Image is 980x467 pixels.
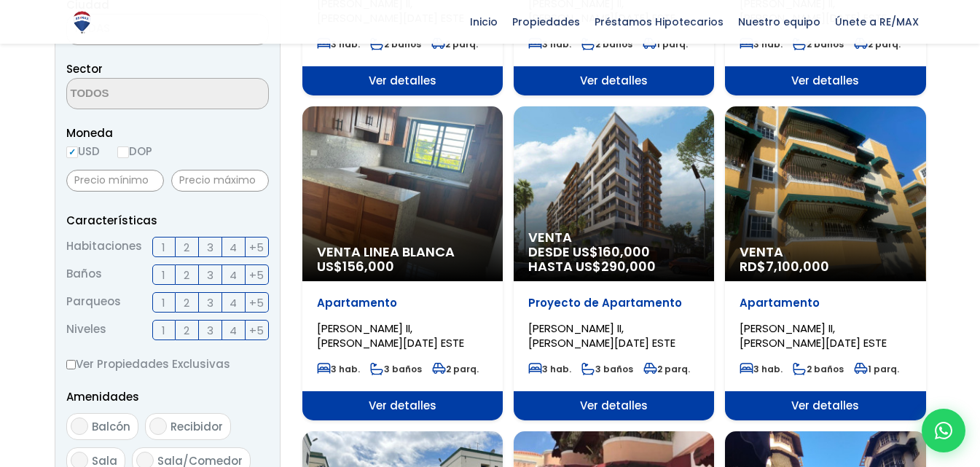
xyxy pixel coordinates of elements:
span: Recibidor [170,419,223,434]
span: 290,000 [601,257,656,275]
span: 7,100,000 [766,257,829,275]
span: Nuestro equipo [731,11,828,33]
img: Logo de REMAX [69,9,95,35]
span: 2 [184,294,189,312]
span: 2 [184,321,189,340]
textarea: Search [67,79,208,110]
span: 3 hab. [740,363,783,375]
span: Ver detalles [302,391,503,420]
input: Ver Propiedades Exclusivas [66,360,76,369]
span: 2 baños [793,38,844,50]
span: 160,000 [598,243,650,261]
span: [PERSON_NAME] II, [PERSON_NAME][DATE] ESTE [317,321,464,350]
span: +5 [249,294,264,312]
label: DOP [117,142,152,160]
span: 4 [230,321,237,340]
span: Venta [740,245,911,259]
span: Ver detalles [302,66,503,95]
span: 2 [184,238,189,256]
span: Ver detalles [725,66,925,95]
span: 3 [207,294,213,312]
span: 2 baños [793,363,844,375]
span: 3 [207,266,213,284]
span: 156,000 [342,257,394,275]
span: DESDE US$ [528,245,699,274]
span: 1 [162,294,165,312]
span: 2 [184,266,189,284]
input: Balcón [71,417,88,435]
span: 2 parq. [432,363,479,375]
span: HASTA US$ [528,259,699,274]
p: Amenidades [66,388,269,406]
a: Venta RD$7,100,000 Apartamento [PERSON_NAME] II, [PERSON_NAME][DATE] ESTE 3 hab. 2 baños 1 parq. ... [725,106,925,420]
span: 2 baños [581,38,632,50]
span: 3 hab. [740,38,783,50]
label: Ver Propiedades Exclusivas [66,355,269,373]
span: Baños [66,264,102,285]
span: Venta [528,230,699,245]
span: 3 hab. [317,363,360,375]
span: 2 baños [370,38,421,50]
span: 2 parq. [854,38,901,50]
span: 3 baños [581,363,633,375]
span: Ver detalles [514,391,714,420]
input: Precio mínimo [66,170,164,192]
label: USD [66,142,100,160]
span: 3 [207,321,213,340]
span: 2 parq. [431,38,478,50]
span: 4 [230,294,237,312]
span: +5 [249,321,264,340]
input: USD [66,146,78,158]
span: 1 [162,321,165,340]
span: 4 [230,238,237,256]
p: Apartamento [740,296,911,310]
span: Venta Linea Blanca [317,245,488,259]
span: US$ [317,257,394,275]
span: Sector [66,61,103,76]
span: [PERSON_NAME] II, [PERSON_NAME][DATE] ESTE [528,321,675,350]
p: Proyecto de Apartamento [528,296,699,310]
input: Precio máximo [171,170,269,192]
span: Parqueos [66,292,121,313]
span: +5 [249,238,264,256]
span: 2 parq. [643,363,690,375]
span: 1 parq. [643,38,688,50]
span: Préstamos Hipotecarios [587,11,731,33]
span: 3 hab. [528,38,571,50]
span: [PERSON_NAME] II, [PERSON_NAME][DATE] ESTE [740,321,887,350]
p: Apartamento [317,296,488,310]
span: 3 [207,238,213,256]
span: Ver detalles [514,66,714,95]
span: 3 hab. [528,363,571,375]
span: 3 baños [370,363,422,375]
span: RD$ [740,257,829,275]
span: 1 [162,266,165,284]
span: Ver detalles [725,391,925,420]
span: +5 [249,266,264,284]
span: Niveles [66,320,106,340]
a: Venta DESDE US$160,000 HASTA US$290,000 Proyecto de Apartamento [PERSON_NAME] II, [PERSON_NAME][D... [514,106,714,420]
a: Venta Linea Blanca US$156,000 Apartamento [PERSON_NAME] II, [PERSON_NAME][DATE] ESTE 3 hab. 3 bañ... [302,106,503,420]
span: Únete a RE/MAX [828,11,926,33]
input: DOP [117,146,129,158]
span: Balcón [92,419,130,434]
span: 1 [162,238,165,256]
p: Características [66,211,269,229]
span: 1 parq. [854,363,899,375]
span: 4 [230,266,237,284]
span: Moneda [66,124,269,142]
span: Propiedades [505,11,587,33]
span: Inicio [463,11,505,33]
span: Habitaciones [66,237,142,257]
input: Recibidor [149,417,167,435]
span: 3 hab. [317,38,360,50]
